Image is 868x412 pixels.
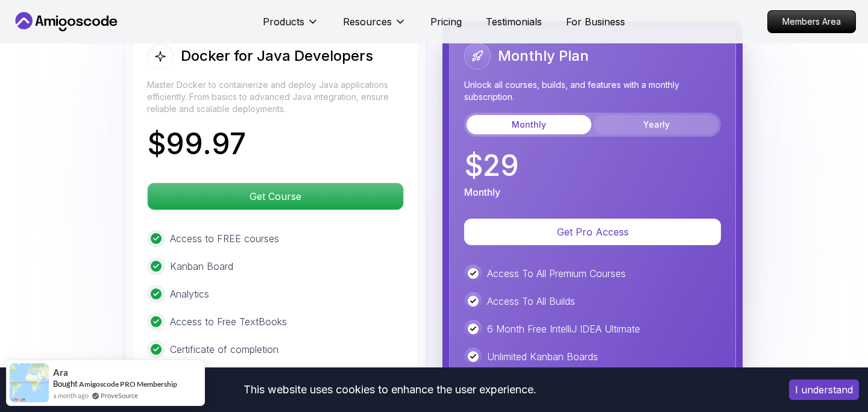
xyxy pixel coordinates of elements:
div: This website uses cookies to enhance the user experience. [9,376,771,403]
p: Access to FREE courses [170,231,279,246]
p: Get Course [148,183,403,210]
a: Amigoscode PRO Membership [79,379,177,389]
button: Accept cookies [789,379,859,400]
h2: Monthly Plan [498,46,589,66]
p: Access To All Premium Courses [487,266,626,281]
p: Kanban Board [170,259,233,273]
span: Bought [53,379,78,389]
p: 6 Month Free IntelliJ IDEA Ultimate [487,322,640,336]
p: Access to Free TextBooks [170,314,287,329]
p: Monthly [464,185,500,199]
button: Get Pro Access [464,219,721,245]
p: Unlimited Kanban Boards [487,349,598,364]
a: Members Area [767,10,856,33]
p: Members Area [768,11,855,33]
p: Analytics [170,287,209,301]
p: Access To All Builds [487,294,575,308]
a: Get Pro Access [464,226,721,238]
a: Testimonials [486,14,542,29]
a: ProveSource [101,390,138,401]
span: Ara [53,367,68,378]
p: $ 29 [464,151,519,180]
p: Unlock all courses, builds, and features with a monthly subscription. [464,79,721,103]
p: Certificate of completion [170,342,278,357]
h2: Docker for Java Developers [181,46,373,66]
a: Get Course [147,190,404,202]
span: a month ago [53,390,89,401]
a: Pricing [430,14,462,29]
p: Products [263,14,304,29]
img: provesource social proof notification image [10,363,49,402]
p: $ 99.97 [147,130,246,158]
button: Resources [343,14,406,39]
button: Get Course [147,183,404,210]
button: Products [263,14,319,39]
a: For Business [566,14,625,29]
p: Resources [343,14,392,29]
button: Monthly [467,115,591,134]
button: Yearly [594,115,719,134]
p: Master Docker to containerize and deploy Java applications efficiently. From basics to advanced J... [147,79,404,115]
